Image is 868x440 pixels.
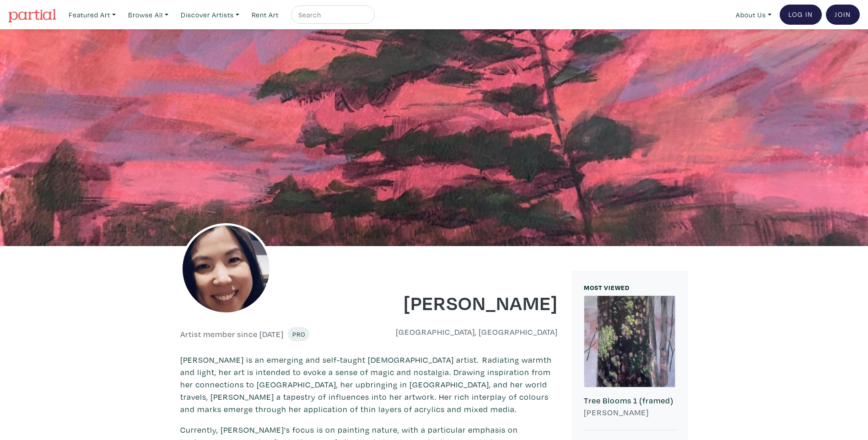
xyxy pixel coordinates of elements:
a: Rent Art [248,5,283,24]
img: phpThumb.php [180,223,272,315]
span: Pro [292,330,305,338]
a: Discover Artists [177,5,243,24]
a: Tree Blooms 1 (framed) [PERSON_NAME] [584,295,676,430]
h6: Tree Blooms 1 (framed) [584,396,676,406]
a: About Us [732,5,776,24]
small: MOST VIEWED [584,283,630,292]
a: Browse All [124,5,173,24]
a: Join [826,5,860,25]
h6: [GEOGRAPHIC_DATA], [GEOGRAPHIC_DATA] [376,327,558,337]
p: [PERSON_NAME] is an emerging and self-taught [DEMOGRAPHIC_DATA] artist. Radiating warmth and ligh... [180,354,558,415]
input: Search [297,9,366,21]
a: Log In [780,5,822,25]
h1: [PERSON_NAME] [376,290,558,315]
h6: Artist member since [DATE] [180,329,284,339]
h6: [PERSON_NAME] [584,408,676,418]
a: Featured Art [65,5,120,24]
